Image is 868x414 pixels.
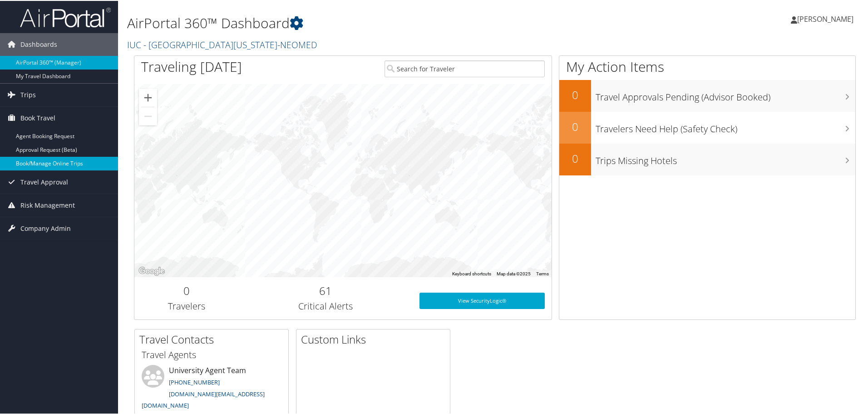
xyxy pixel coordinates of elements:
[246,299,406,312] h3: Critical Alerts
[20,83,36,105] span: Trips
[385,60,545,76] input: Search for Traveler
[419,292,545,308] a: View SecurityLogic®
[559,118,591,134] h2: 0
[559,86,591,102] h2: 0
[141,299,232,312] h3: Travelers
[142,389,265,409] a: [DOMAIN_NAME][EMAIL_ADDRESS][DOMAIN_NAME]
[137,364,286,413] li: University Agent Team
[139,106,157,125] button: Zoom out
[127,13,617,32] h1: AirPortal 360™ Dashboard
[559,56,855,75] h1: My Action Items
[791,5,863,32] a: [PERSON_NAME]
[139,88,157,106] button: Zoom in
[141,282,232,298] h2: 0
[20,6,111,27] img: airportal-logo.png
[246,282,406,298] h2: 61
[301,331,450,346] h2: Custom Links
[141,56,242,75] h1: Traveling [DATE]
[452,270,491,276] button: Keyboard shortcuts
[559,79,855,111] a: 0Travel Approvals Pending (Advisor Booked)
[559,143,855,175] a: 0Trips Missing Hotels
[559,111,855,143] a: 0Travelers Need Help (Safety Check)
[139,331,288,346] h2: Travel Contacts
[596,85,855,103] h3: Travel Approvals Pending (Advisor Booked)
[20,170,68,193] span: Travel Approval
[559,150,591,165] h2: 0
[20,32,57,55] span: Dashboards
[497,270,531,275] span: Map data ©2025
[596,149,855,166] h3: Trips Missing Hotels
[137,264,167,276] a: Open this area in Google Maps (opens a new window)
[20,216,71,239] span: Company Admin
[169,377,220,385] a: [PHONE_NUMBER]
[536,270,549,275] a: Terms (opens in new tab)
[142,348,281,360] h3: Travel Agents
[797,13,853,23] span: [PERSON_NAME]
[596,117,855,135] h3: Travelers Need Help (Safety Check)
[20,193,75,216] span: Risk Management
[20,106,55,129] span: Book Travel
[127,38,320,50] a: IUC - [GEOGRAPHIC_DATA][US_STATE]-NEOMED
[137,264,167,276] img: Google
